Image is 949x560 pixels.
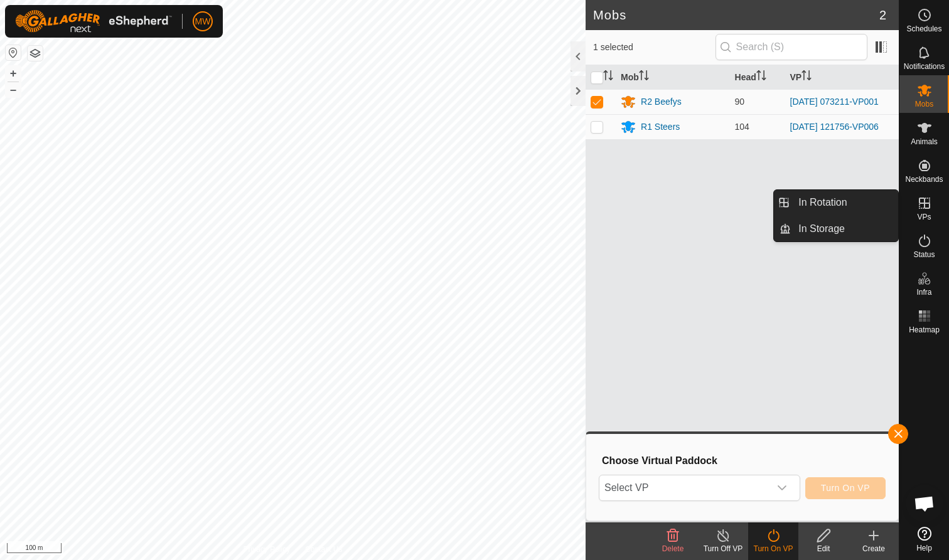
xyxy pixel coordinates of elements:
[916,544,932,552] span: Help
[735,97,745,107] span: 90
[917,213,931,221] span: VPs
[911,138,938,145] span: Animals
[906,25,941,33] span: Schedules
[774,190,898,215] li: In Rotation
[821,483,870,493] span: Turn On VP
[6,66,21,81] button: +
[599,475,769,500] span: Select VP
[785,65,899,90] th: VP
[698,543,748,554] div: Turn Off VP
[6,82,21,97] button: –
[28,46,43,61] button: Map Layers
[915,100,933,108] span: Mobs
[769,475,795,500] div: dropdown trigger
[879,6,886,24] span: 2
[791,190,898,215] a: In Rotation
[748,543,798,554] div: Turn On VP
[639,72,649,82] p-sorticon: Activate to sort
[593,41,716,54] span: 1 selected
[774,216,898,241] li: In Storage
[904,63,945,70] span: Notifications
[716,34,867,60] input: Search (S)
[195,15,211,28] span: MW
[899,522,949,557] a: Help
[593,8,879,23] h2: Mobs
[662,544,684,553] span: Delete
[6,45,21,60] button: Reset Map
[802,72,812,82] p-sorticon: Activate to sort
[616,65,729,90] th: Mob
[641,120,680,134] div: R1 Steers
[305,544,342,555] a: Contact Us
[641,95,682,108] div: R2 Beefys
[905,176,943,183] span: Neckbands
[735,122,749,132] span: 104
[790,97,879,107] a: [DATE] 073211-VP001
[798,543,849,554] div: Edit
[756,72,766,82] p-sorticon: Activate to sort
[798,221,845,236] span: In Storage
[909,326,940,334] span: Heatmap
[913,251,935,258] span: Status
[603,72,613,82] p-sorticon: Activate to sort
[906,485,943,522] a: Open chat
[602,455,886,467] h3: Choose Virtual Paddock
[730,65,785,90] th: Head
[243,544,290,555] a: Privacy Policy
[798,195,847,210] span: In Rotation
[791,216,898,241] a: In Storage
[15,10,172,33] img: Gallagher Logo
[916,288,931,296] span: Infra
[805,477,886,499] button: Turn On VP
[849,543,899,554] div: Create
[790,122,879,132] a: [DATE] 121756-VP006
